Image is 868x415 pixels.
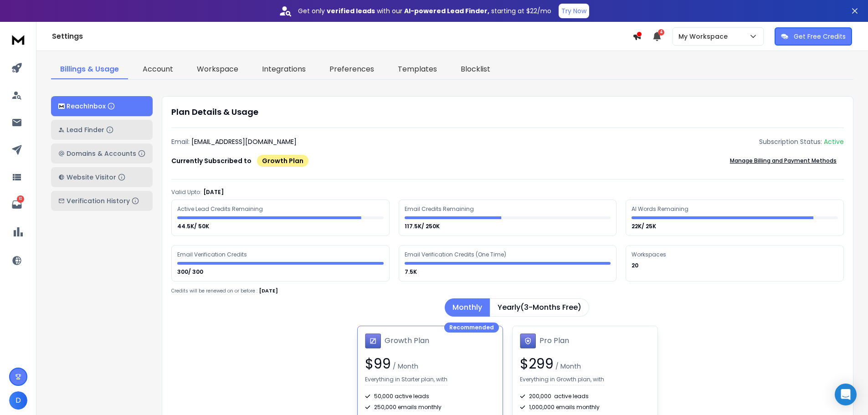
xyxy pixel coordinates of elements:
button: Domains & Accounts [51,143,153,164]
a: Account [134,60,182,79]
div: 50,000 active leads [365,393,495,400]
p: Subscription Status: [759,137,822,146]
p: 44.5K/ 50K [177,223,211,230]
button: D [9,391,27,410]
div: AI Words Remaining [632,205,690,213]
div: 1,000,000 emails monthly [520,404,650,411]
h1: Settings [52,31,632,42]
p: 22K/ 25K [632,223,657,230]
span: / Month [554,362,581,371]
p: [EMAIL_ADDRESS][DOMAIN_NAME] [191,137,297,146]
button: Manage Billing and Payment Methods [723,152,844,170]
strong: AI-powered Lead Finder, [404,6,489,15]
div: Growth Plan [257,155,308,167]
p: [DATE] [259,287,278,295]
div: 250,000 emails monthly [365,404,495,411]
p: Valid Upto: [171,189,201,196]
p: 7.5K [405,268,418,276]
p: Manage Billing and Payment Methods [730,157,837,164]
img: logo [58,103,65,109]
a: Preferences [320,60,383,79]
p: Get only with our starting at $22/mo [298,6,551,15]
button: ReachInbox [51,96,153,116]
a: Blocklist [452,60,499,79]
div: Active [824,137,844,146]
p: Everything in Growth plan, with [520,376,604,385]
a: Templates [389,60,446,79]
p: My Workspace [678,32,731,41]
span: 4 [658,29,664,36]
p: Email: [171,137,190,146]
div: Email Credits Remaining [405,205,475,213]
h1: Growth Plan [385,335,429,346]
h1: Plan Details & Usage [171,106,844,118]
p: 300/ 300 [177,268,205,276]
button: Lead Finder [51,120,153,140]
p: 20 [632,262,640,269]
strong: verified leads [327,6,375,15]
span: $ 299 [520,354,554,374]
span: $ 99 [365,354,391,374]
a: Billings & Usage [51,60,128,79]
p: [DATE] [203,189,224,196]
p: 117.5K/ 250K [405,223,441,230]
div: Email Verification Credits (One Time) [405,251,506,258]
h1: Pro Plan [539,335,569,346]
p: Currently Subscribed to [171,156,252,165]
a: Integrations [253,60,315,79]
a: 10 [8,195,26,214]
div: Workspaces [632,251,668,258]
button: Verification History [51,191,153,211]
div: Recommended [444,323,499,333]
img: Pro Plan icon [520,333,536,349]
a: Workspace [188,60,247,79]
span: / Month [391,362,418,371]
div: Open Intercom Messenger [835,384,857,405]
div: 200,000 active leads [520,393,650,400]
p: Credits will be renewed on or before : [171,287,257,294]
img: logo [9,31,27,48]
p: Try Now [561,6,586,15]
button: Monthly [445,298,490,317]
button: Website Visitor [51,167,153,187]
button: Get Free Credits [775,27,852,46]
p: Get Free Credits [794,32,846,41]
button: Yearly(3-Months Free) [490,298,589,317]
button: Try Now [559,4,589,18]
p: Everything in Starter plan, with [365,376,447,385]
p: 10 [17,195,24,203]
div: Email Verification Credits [177,251,248,258]
div: Active Lead Credits Remaining [177,205,264,213]
img: Growth Plan icon [365,333,381,349]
